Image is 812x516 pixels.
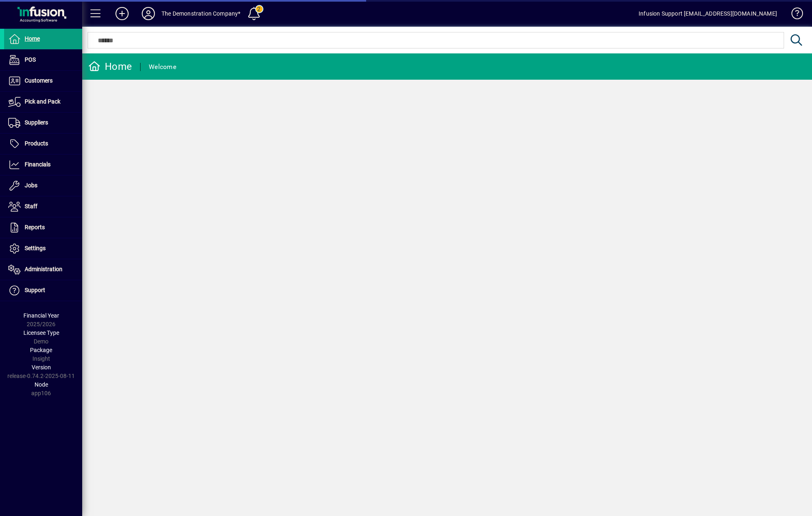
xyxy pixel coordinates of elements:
[109,6,135,21] button: Add
[4,217,82,238] a: Reports
[25,182,37,189] span: Jobs
[4,259,82,280] a: Administration
[4,154,82,175] a: Financials
[4,238,82,259] a: Settings
[4,280,82,301] a: Support
[23,312,59,319] span: Financial Year
[25,56,36,63] span: POS
[4,50,82,70] a: POS
[25,161,51,168] span: Financials
[4,134,82,154] a: Products
[23,329,59,336] span: Licensee Type
[4,175,82,196] a: Jobs
[25,35,40,42] span: Home
[30,347,52,353] span: Package
[25,98,60,105] span: Pick and Pack
[25,119,48,126] span: Suppliers
[149,60,176,74] div: Welcome
[161,7,241,20] div: The Demonstration Company*
[35,381,48,388] span: Node
[639,7,777,20] div: Infusion Support [EMAIL_ADDRESS][DOMAIN_NAME]
[25,287,45,293] span: Support
[88,60,132,73] div: Home
[25,266,62,272] span: Administration
[25,224,45,230] span: Reports
[4,196,82,217] a: Staff
[25,77,53,84] span: Customers
[135,6,161,21] button: Profile
[785,2,802,28] a: Knowledge Base
[32,364,51,371] span: Version
[25,203,37,210] span: Staff
[4,92,82,112] a: Pick and Pack
[4,113,82,133] a: Suppliers
[25,245,46,251] span: Settings
[4,71,82,91] a: Customers
[25,140,48,147] span: Products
